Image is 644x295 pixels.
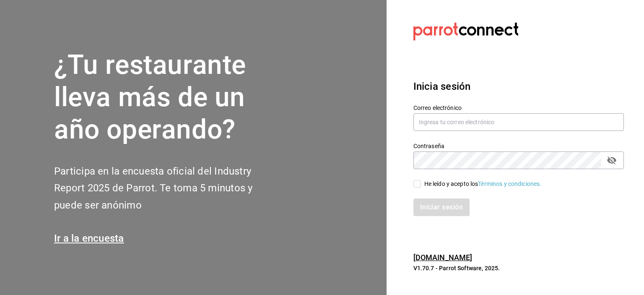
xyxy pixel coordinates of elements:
h1: ¿Tu restaurante lleva más de un año operando? [54,49,280,146]
div: He leído y acepto los [424,180,542,188]
p: V1.70.7 - Parrot Software, 2025. [413,264,624,272]
a: [DOMAIN_NAME] [413,253,473,262]
h2: Participa en la encuesta oficial del Industry Report 2025 de Parrot. Te toma 5 minutos y puede se... [54,163,280,214]
a: Términos y condiciones. [478,180,541,187]
input: Ingresa tu correo electrónico [413,113,624,131]
h3: Inicia sesión [413,79,624,94]
label: Contraseña [413,143,624,149]
a: Ir a la encuesta [54,232,124,244]
button: passwordField [605,153,619,167]
label: Correo electrónico [413,105,624,111]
